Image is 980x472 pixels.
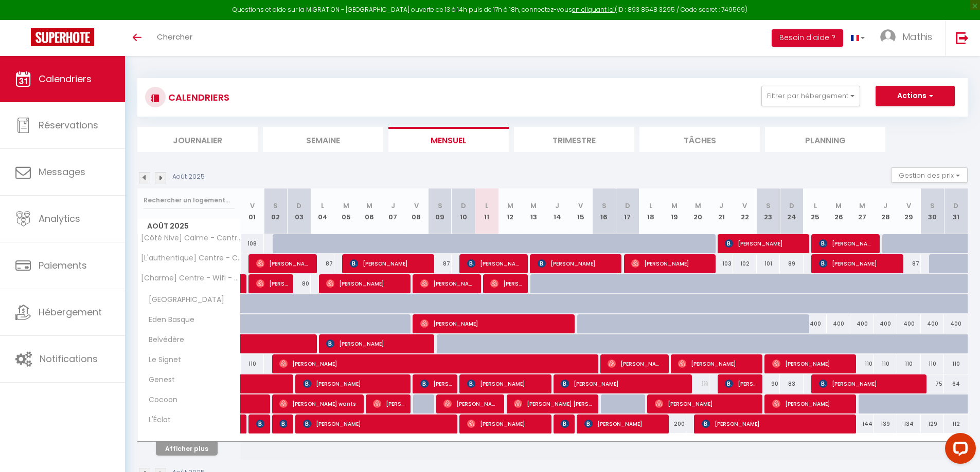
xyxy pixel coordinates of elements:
div: 110 [921,354,945,373]
div: 75 [921,374,945,393]
span: [GEOGRAPHIC_DATA] [139,294,227,306]
a: en cliquant ici [572,5,615,14]
div: 144 [850,414,874,433]
th: 03 [288,188,311,234]
th: 02 [264,188,288,234]
a: Chercher [149,20,200,56]
th: 11 [475,188,498,234]
th: 04 [311,188,334,234]
abbr: M [507,201,513,211]
abbr: S [766,201,771,211]
span: [PERSON_NAME] [467,254,522,273]
th: 13 [522,188,546,234]
div: 400 [874,314,898,333]
span: [Charme] Centre - Wifi - Moderne [139,274,242,282]
span: Le Signet [139,354,184,366]
th: 17 [616,188,639,234]
div: 80 [288,274,311,293]
th: 24 [780,188,804,234]
li: Journalier [137,127,258,152]
iframe: LiveChat chat widget [937,429,980,472]
abbr: M [343,201,349,211]
span: [PERSON_NAME] [420,314,570,333]
div: 129 [921,414,945,433]
abbr: J [555,201,559,211]
span: [PERSON_NAME] [443,394,498,413]
div: 400 [827,314,850,333]
span: Chercher [157,31,192,42]
span: [PERSON_NAME] [655,394,757,413]
span: Réservations [39,119,98,131]
abbr: L [485,201,488,211]
span: [PERSON_NAME] [467,414,546,433]
div: 101 [757,254,780,273]
div: 87 [897,254,921,273]
li: Semaine [263,127,383,152]
abbr: M [835,201,842,211]
span: [PERSON_NAME] [819,234,874,253]
th: 20 [686,188,710,234]
span: [PERSON_NAME] [584,414,663,433]
abbr: L [814,201,817,211]
th: 30 [921,188,945,234]
span: [PERSON_NAME] [772,394,851,413]
span: [PERSON_NAME] [490,274,522,293]
span: [PERSON_NAME] [303,374,405,393]
div: 400 [850,314,874,333]
abbr: M [671,201,678,211]
th: 28 [874,188,898,234]
abbr: S [930,201,935,211]
div: 90 [757,374,780,393]
abbr: D [461,201,466,211]
abbr: D [625,201,630,211]
th: 01 [241,188,264,234]
span: Cocoon [139,394,180,406]
div: 83 [780,374,804,393]
button: Besoin d'aide ? [772,29,843,47]
abbr: M [695,201,701,211]
span: [PERSON_NAME] [678,354,757,373]
abbr: V [250,201,255,211]
th: 05 [334,188,358,234]
th: 16 [592,188,616,234]
span: [PERSON_NAME] [819,374,921,393]
th: 22 [733,188,757,234]
th: 15 [569,188,593,234]
span: [PERSON_NAME] [PERSON_NAME] [514,394,593,413]
abbr: S [602,201,607,211]
th: 19 [663,188,686,234]
span: [PERSON_NAME] [725,374,756,393]
th: 18 [639,188,663,234]
span: [PERSON_NAME] [631,254,710,273]
span: L'Éclat [139,414,178,426]
li: Mensuel [388,127,509,152]
div: 200 [663,414,686,433]
th: 21 [709,188,733,234]
abbr: V [578,201,583,211]
div: 400 [921,314,945,333]
span: [PERSON_NAME] L'Hostis [373,394,404,413]
span: [PERSON_NAME] [561,374,687,393]
abbr: V [414,201,419,211]
th: 25 [804,188,827,234]
th: 06 [358,188,381,234]
div: 400 [897,314,921,333]
button: Actions [876,86,955,106]
span: [PERSON_NAME] [608,354,663,373]
th: 31 [944,188,968,234]
th: 12 [498,188,522,234]
span: [PERSON_NAME] [702,414,851,433]
h3: CALENDRIERS [166,86,229,109]
p: Août 2025 [172,172,205,182]
span: Belvédère [139,334,187,346]
button: Gestion des prix [891,167,968,183]
div: 103 [709,254,733,273]
th: 29 [897,188,921,234]
span: [PERSON_NAME] [467,374,546,393]
abbr: D [953,201,958,211]
img: ... [880,29,896,45]
th: 23 [757,188,780,234]
span: [PERSON_NAME] [420,374,452,393]
th: 08 [405,188,429,234]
